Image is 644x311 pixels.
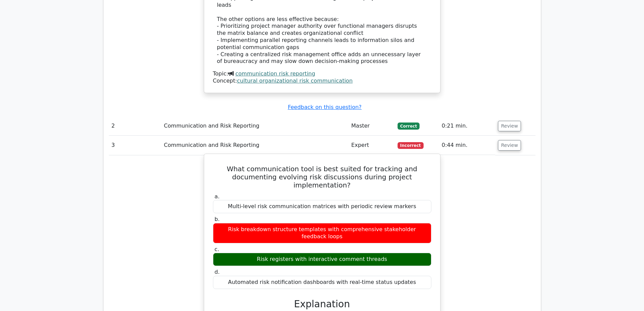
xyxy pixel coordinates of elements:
[213,200,431,213] div: Multi-level risk communication matrices with periodic review markers
[215,193,220,200] span: a.
[349,136,395,155] td: Expert
[109,136,161,155] td: 3
[439,136,495,155] td: 0:44 min.
[498,140,521,151] button: Review
[398,142,424,149] span: Incorrect
[212,165,432,189] h5: What communication tool is best suited for tracking and documenting evolving risk discussions dur...
[288,104,361,110] a: Feedback on this question?
[161,116,349,136] td: Communication and Risk Reporting
[215,246,219,252] span: c.
[161,136,349,155] td: Communication and Risk Reporting
[213,276,431,289] div: Automated risk notification dashboards with real-time status updates
[398,123,420,129] span: Correct
[439,116,495,136] td: 0:21 min.
[217,298,427,310] h3: Explanation
[349,116,395,136] td: Master
[235,70,315,77] a: communication risk reporting
[215,216,220,222] span: b.
[213,253,431,266] div: Risk registers with interactive comment threads
[215,269,220,275] span: d.
[237,77,353,84] a: cultural organizational risk communication
[213,223,431,243] div: Risk breakdown structure templates with comprehensive stakeholder feedback loops
[213,77,431,85] div: Concept:
[109,116,161,136] td: 2
[213,70,431,77] div: Topic:
[498,121,521,131] button: Review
